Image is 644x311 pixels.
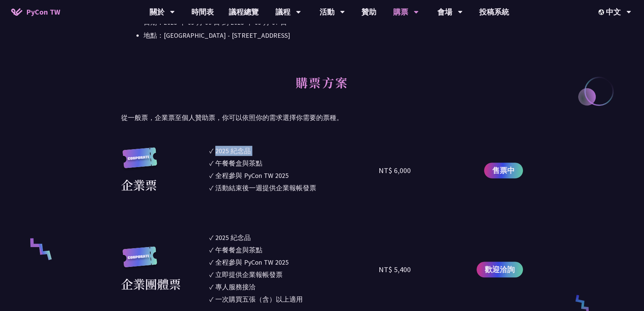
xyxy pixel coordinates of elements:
[477,262,523,277] a: 歡迎洽詢
[215,245,262,255] div: 午餐餐盒與茶點
[121,176,157,194] div: 企業票
[485,264,515,275] span: 歡迎洽詢
[209,257,379,267] li: ✓
[379,165,411,176] div: NT$ 6,000
[209,233,379,243] li: ✓
[26,6,60,18] span: PyCon TW
[121,246,158,275] img: corporate.a587c14.svg
[215,282,256,292] div: 專人服務接洽
[215,233,251,243] div: 2025 紀念品
[121,147,158,176] img: corporate.a587c14.svg
[215,183,316,193] div: 活動結束後一週提供企業報帳發票
[209,245,379,255] li: ✓
[209,158,379,168] li: ✓
[209,183,379,193] li: ✓
[598,9,606,15] img: Locale Icon
[215,294,303,304] div: 一次購買五張（含）以上適用
[215,158,262,168] div: 午餐餐盒與茶點
[484,163,523,178] a: 售票中
[209,282,379,292] li: ✓
[209,146,379,156] li: ✓
[492,165,515,176] span: 售票中
[215,257,289,267] div: 全程參與 PyCon TW 2025
[121,275,181,293] div: 企業團體票
[144,30,523,41] li: 地點：[GEOGRAPHIC_DATA] - ​[STREET_ADDRESS]
[121,67,523,108] h2: 購票方案
[379,264,411,275] div: NT$ 5,400
[209,270,379,280] li: ✓
[121,112,523,123] p: 從一般票，企業票至個人贊助票，你可以依照你的需求選擇你需要的票種。
[209,294,379,304] li: ✓
[11,8,22,16] img: Home icon of PyCon TW 2025
[215,170,289,181] div: 全程參與 PyCon TW 2025
[215,146,251,156] div: 2025 紀念品
[4,3,68,21] a: PyCon TW
[215,270,283,280] div: 立即提供企業報帳發票
[209,170,379,181] li: ✓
